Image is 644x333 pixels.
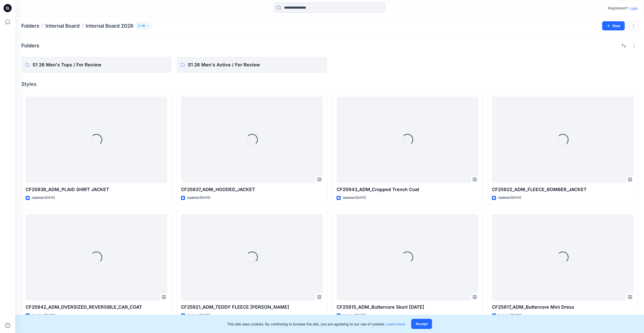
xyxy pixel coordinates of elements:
button: New [602,21,625,30]
p: CF25915_ADM_Buttercore Skort [DATE] [337,304,478,311]
p: CF25921_ADM_TEDDY FLEECE [PERSON_NAME] [181,304,323,311]
p: CF25943_ADM_Cropped Trench Coat [337,186,478,193]
p: 16 [142,23,145,29]
a: Learn more [386,322,405,326]
p: Updated [DATE] [343,313,366,318]
p: CF25917_ADM_Buttercore Mini Dress [492,304,634,311]
p: CF25938_ADM_PLAID SHIRT JACKET [26,186,167,193]
button: 16 [136,22,152,29]
p: Updated [DATE] [343,195,366,200]
p: Updated [DATE] [32,313,55,318]
p: Updated [DATE] [187,313,210,318]
h4: Folders [21,43,39,49]
p: S1 26 Men's Tops / For Review [32,61,168,68]
h4: Styles [21,81,638,87]
a: Folders [21,22,39,29]
p: Updated [DATE] [32,195,55,200]
a: S1 26 Men's Active / For Review [177,57,327,73]
p: CF25937_ADM_HOODED_JACKET [181,186,323,193]
p: CF25942_ADM_OVERSIZED_REVERSIBLE_CAR_COAT [26,304,167,311]
p: Updated [DATE] [498,195,521,200]
button: Accept [411,319,432,329]
p: Updated [DATE] [187,195,210,200]
p: Internal Board 2026 [86,22,134,29]
p: Login [629,6,638,11]
p: This site uses cookies. By continuing to browse the site, you are agreeing to our use of cookies. [227,321,405,327]
a: S1 26 Men's Tops / For Review [21,57,172,73]
p: CF25922_ADM_FLEECE_BOMBER_JACKET [492,186,634,193]
a: Internal Board [45,22,79,29]
p: S1 26 Men's Active / For Review [188,61,323,68]
p: Registered? [608,5,628,11]
p: Updated [DATE] [498,313,521,318]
